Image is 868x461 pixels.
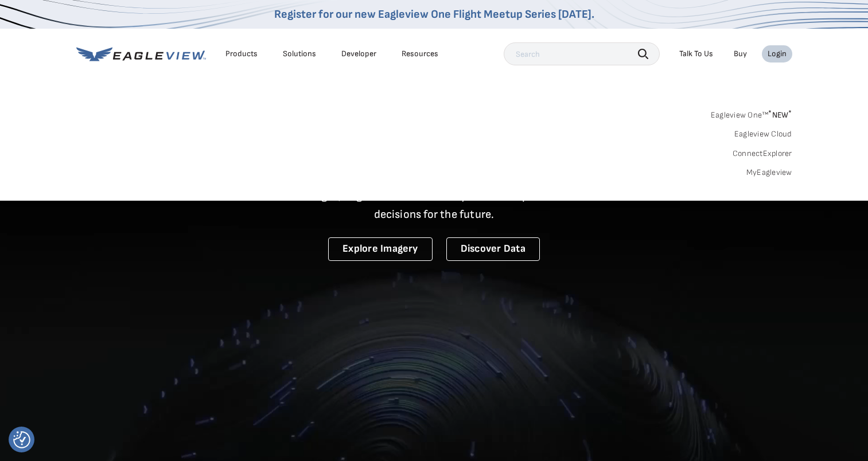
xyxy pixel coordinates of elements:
[402,49,438,59] div: Resources
[225,49,258,59] div: Products
[341,49,376,59] a: Developer
[283,49,316,59] div: Solutions
[768,49,787,59] div: Login
[13,431,30,448] img: Revisit consent button
[746,167,792,178] a: MyEagleview
[274,7,594,21] a: Register for our new Eagleview One Flight Meetup Series [DATE].
[446,237,540,261] a: Discover Data
[768,110,792,120] span: NEW
[733,149,792,159] a: ConnectExplorer
[328,237,433,261] a: Explore Imagery
[504,42,660,65] input: Search
[734,49,747,59] a: Buy
[734,129,792,139] a: Eagleview Cloud
[679,49,713,59] div: Talk To Us
[711,107,792,120] a: Eagleview One™*NEW*
[13,431,30,448] button: Consent Preferences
